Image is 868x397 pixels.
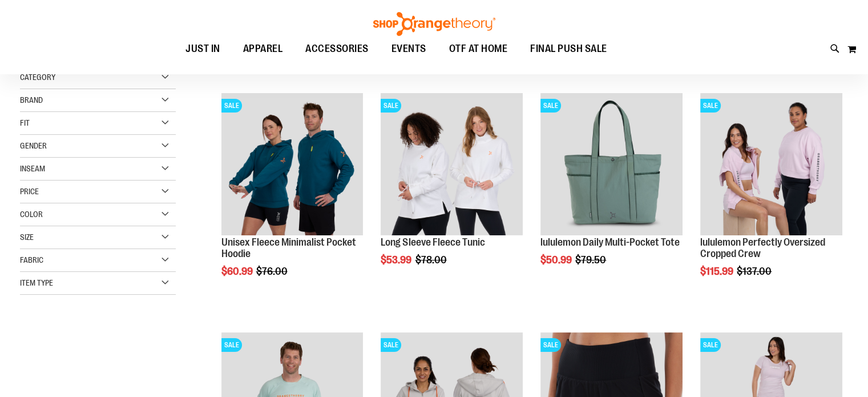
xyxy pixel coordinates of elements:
span: $115.99 [700,266,735,277]
span: Price [20,187,39,196]
span: $50.99 [540,254,574,266]
span: FINAL PUSH SALE [530,36,607,62]
span: Size [20,232,34,242]
span: APPAREL [243,36,283,62]
span: Inseam [20,164,45,173]
span: $60.99 [221,266,255,277]
span: $78.00 [415,254,448,266]
a: Unisex Fleece Minimalist Pocket HoodieSALE [221,93,364,237]
div: product [535,87,688,295]
img: Product image for Fleece Long Sleeve [381,93,523,235]
span: EVENTS [391,36,426,62]
span: JUST IN [185,36,220,62]
a: OTF AT HOME [438,36,519,62]
span: Fit [20,118,30,127]
a: lululemon Daily Multi-Pocket Tote [540,236,680,248]
img: Shop Orangetheory [372,12,497,36]
span: Brand [20,95,43,105]
span: $79.50 [575,254,608,266]
span: SALE [221,99,242,113]
span: $53.99 [381,254,413,266]
span: Color [20,210,43,219]
span: SALE [381,99,401,113]
img: lululemon Daily Multi-Pocket Tote [540,93,683,235]
span: SALE [540,338,561,352]
a: lululemon Perfectly Oversized Cropped Crew [700,236,825,259]
img: Unisex Fleece Minimalist Pocket Hoodie [221,93,364,235]
a: APPAREL [232,36,294,62]
a: lululemon Perfectly Oversized Cropped CrewSALE [700,93,842,237]
a: JUST IN [174,36,232,62]
a: ACCESSORIES [294,36,380,62]
span: $137.00 [737,266,773,277]
div: product [695,87,848,306]
span: Category [20,73,55,82]
span: SALE [700,338,721,352]
div: product [216,87,369,306]
span: SALE [700,99,721,113]
span: SALE [540,99,561,113]
span: Item Type [20,278,53,287]
span: $76.00 [256,266,289,277]
a: Product image for Fleece Long SleeveSALE [381,93,523,237]
span: SALE [221,338,242,352]
span: Fabric [20,255,43,264]
a: FINAL PUSH SALE [519,36,619,62]
img: lululemon Perfectly Oversized Cropped Crew [700,93,842,235]
span: OTF AT HOME [449,36,508,62]
a: EVENTS [380,36,438,62]
a: Long Sleeve Fleece Tunic [381,236,485,248]
span: Gender [20,141,47,150]
div: product [375,87,528,295]
a: Unisex Fleece Minimalist Pocket Hoodie [221,236,356,259]
a: lululemon Daily Multi-Pocket ToteSALE [540,93,683,237]
span: ACCESSORIES [305,36,369,62]
span: SALE [381,338,401,352]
